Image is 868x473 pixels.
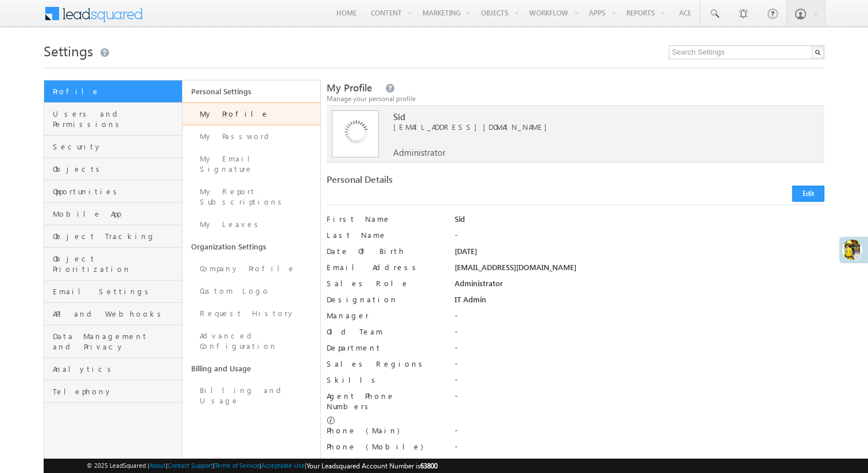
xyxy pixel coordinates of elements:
[183,302,321,325] a: Request History
[53,109,179,129] span: Users and Permissions
[183,102,321,125] a: My Profile
[183,125,321,148] a: My Password
[393,122,792,132] span: [EMAIL_ADDRESS][DOMAIN_NAME]
[183,280,321,302] a: Custom Logo
[44,136,182,158] a: Security
[327,326,441,337] label: Old Team
[53,386,179,397] span: Telephony
[455,214,825,230] div: Sid
[420,462,437,470] span: 63800
[327,441,423,452] label: Phone (Mobile)
[327,174,569,190] div: Personal Details
[44,280,182,303] a: Email Settings
[183,213,321,236] a: My Leaves
[327,343,441,353] label: Department
[53,141,179,152] span: Security
[149,462,166,469] a: About
[53,231,179,241] span: Object Tracking
[215,462,259,469] a: Terms of Service
[44,180,182,203] a: Opportunities
[261,462,305,469] a: Acceptable Use
[455,294,825,310] div: IT Admin
[183,257,321,280] a: Company Profile
[455,310,825,326] div: -
[327,310,441,321] label: Manager
[183,357,321,379] a: Billing and Usage
[327,214,441,224] label: First Name
[87,460,437,471] span: © 2025 LeadSquared | | | | |
[53,86,179,97] span: Profile
[327,246,441,256] label: Date Of Birth
[327,294,441,305] label: Designation
[327,391,441,412] label: Agent Phone Numbers
[44,203,182,225] a: Mobile App
[327,359,441,369] label: Sales Regions
[53,331,179,352] span: Data Management and Privacy
[455,343,825,359] div: -
[327,278,441,289] label: Sales Role
[44,158,182,180] a: Objects
[53,164,179,174] span: Objects
[53,364,179,374] span: Analytics
[792,186,824,202] button: Edit
[393,111,792,122] span: Sid
[455,262,825,278] div: [EMAIL_ADDRESS][DOMAIN_NAME]
[455,375,825,391] div: -
[44,103,182,136] a: Users and Permissions
[455,425,825,441] div: -
[168,462,213,469] a: Contact Support
[183,325,321,357] a: Advanced Configuration
[183,80,321,102] a: Personal Settings
[183,180,321,213] a: My Report Subscriptions
[53,309,179,319] span: API and Webhooks
[44,380,182,403] a: Telephony
[53,186,179,197] span: Opportunities
[455,246,825,262] div: [DATE]
[327,81,372,94] span: My Profile
[44,303,182,325] a: API and Webhooks
[327,230,441,240] label: Last Name
[455,326,825,343] div: -
[44,325,182,358] a: Data Management and Privacy
[455,391,825,407] div: -
[327,457,441,468] label: Phone (Others)
[327,425,441,436] label: Phone (Main)
[327,262,441,272] label: Email Address
[327,94,824,104] div: Manage your personal profile
[307,462,437,470] span: Your Leadsquared Account Number is
[53,253,179,274] span: Object Prioritization
[183,148,321,180] a: My Email Signature
[455,441,825,457] div: -
[44,80,182,103] a: Profile
[183,379,321,412] a: Billing and Usage
[183,236,321,257] a: Organization Settings
[44,248,182,280] a: Object Prioritization
[44,225,182,248] a: Object Tracking
[455,278,825,294] div: Administrator
[669,45,824,59] input: Search Settings
[455,230,825,246] div: -
[455,359,825,375] div: -
[53,209,179,219] span: Mobile App
[44,41,93,60] span: Settings
[327,375,441,385] label: Skills
[393,147,445,157] span: Administrator
[53,286,179,297] span: Email Settings
[44,358,182,380] a: Analytics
